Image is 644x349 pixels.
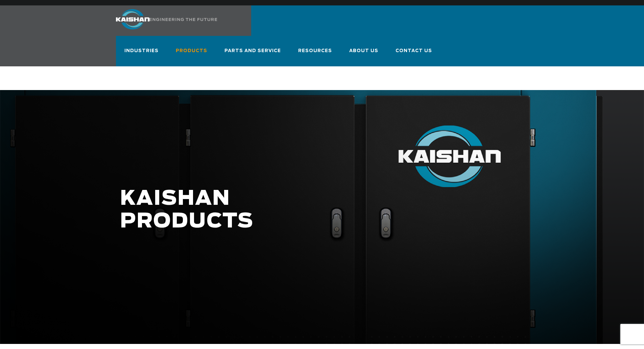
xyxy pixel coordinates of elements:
[116,9,149,29] img: kaishan logo
[349,47,379,56] span: About Us
[298,42,332,66] a: Resources
[224,47,281,56] span: Parts and Service
[396,42,432,65] a: Contact Us
[224,42,281,66] a: Parts and Service
[349,42,379,66] a: About Us
[124,42,159,66] a: Industries
[396,47,432,55] span: Contact Us
[298,47,332,56] span: Resources
[149,18,217,21] img: Engineering the future
[176,47,208,56] span: Products
[116,5,236,36] a: Kaishan USA
[124,47,159,56] span: Industries
[176,42,208,66] a: Products
[120,188,456,233] h1: KAISHAN PRODUCTS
